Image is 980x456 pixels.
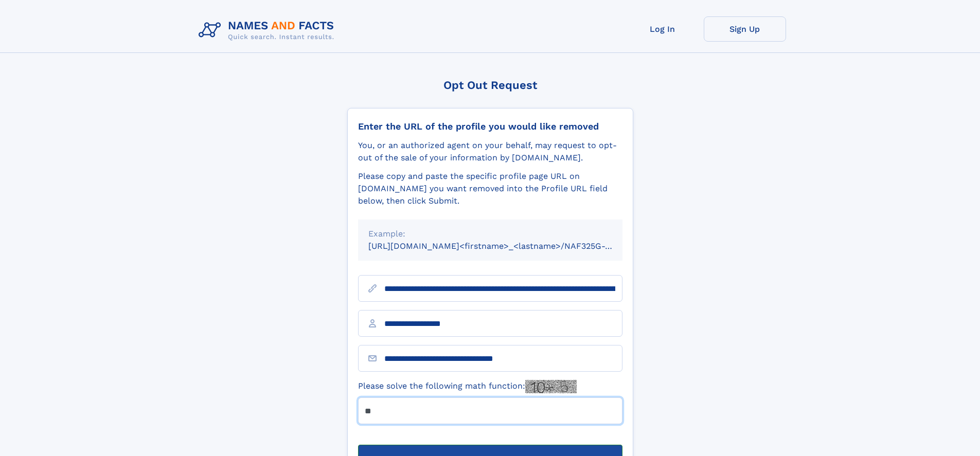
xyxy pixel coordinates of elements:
[368,241,642,251] small: [URL][DOMAIN_NAME]<firstname>_<lastname>/NAF325G-xxxxxxxx
[194,16,343,44] img: Logo Names and Facts
[358,139,622,164] div: You, or an authorized agent on your behalf, may request to opt-out of the sale of your informatio...
[621,16,704,42] a: Log In
[704,16,786,42] a: Sign Up
[347,79,633,92] div: Opt Out Request
[358,170,622,207] div: Please copy and paste the specific profile page URL on [DOMAIN_NAME] you want removed into the Pr...
[358,380,577,393] label: Please solve the following math function:
[368,228,612,240] div: Example:
[358,121,622,132] div: Enter the URL of the profile you would like removed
